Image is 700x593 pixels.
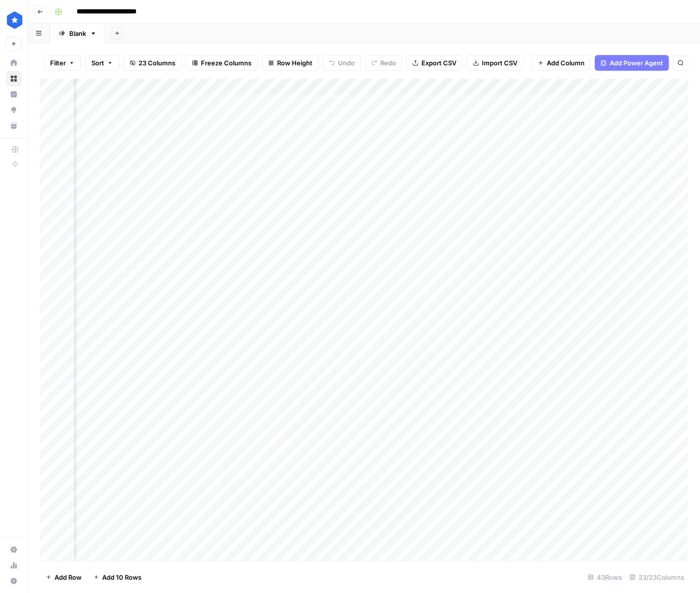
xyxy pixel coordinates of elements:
span: Undo [338,58,355,68]
button: Import CSV [467,55,524,71]
button: Sort [85,55,119,71]
span: Add Power Agent [610,58,663,68]
button: Add Row [40,569,87,585]
button: Undo [323,55,361,71]
span: Import CSV [482,58,517,68]
button: Export CSV [406,55,463,71]
a: Blank [50,24,105,43]
div: Blank [69,28,86,38]
button: 23 Columns [123,55,182,71]
span: Add 10 Rows [102,572,141,582]
div: 23/23 Columns [626,569,688,585]
button: Add Power Agent [595,55,669,71]
span: Sort [91,58,104,68]
span: Filter [50,58,66,68]
div: 43 Rows [584,569,626,585]
a: Settings [6,542,22,558]
span: Redo [380,58,396,68]
button: Filter [44,55,81,71]
span: Add Column [547,58,585,68]
a: Insights [6,86,22,102]
a: Usage [6,558,22,573]
span: Freeze Columns [201,58,252,68]
span: 23 Columns [139,58,175,68]
button: Row Height [262,55,319,71]
a: Home [6,55,22,71]
img: ConsumerAffairs Logo [6,11,24,29]
button: Add Column [532,55,591,71]
a: Browse [6,71,22,86]
button: Workspace: ConsumerAffairs [6,8,22,32]
button: Freeze Columns [186,55,258,71]
button: Redo [365,55,402,71]
button: Help + Support [6,573,22,589]
span: Export CSV [421,58,456,68]
span: Row Height [277,58,312,68]
a: Opportunities [6,102,22,118]
span: Add Row [55,572,82,582]
button: Add 10 Rows [87,569,147,585]
a: Your Data [6,118,22,134]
